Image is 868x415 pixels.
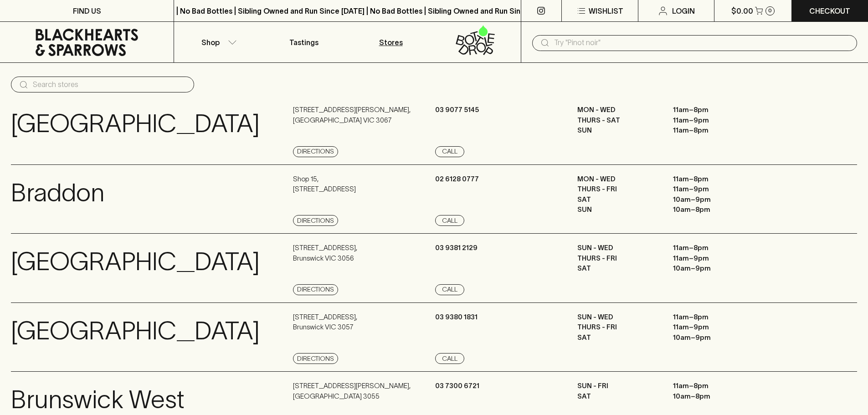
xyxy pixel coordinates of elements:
p: 11am – 8pm [673,125,755,136]
p: 11am – 9pm [673,253,755,264]
p: 11am – 9pm [673,184,755,195]
p: Shop [201,37,220,48]
p: [GEOGRAPHIC_DATA] [11,312,260,350]
p: 10am – 9pm [673,263,755,274]
p: 03 9380 1831 [435,312,478,323]
p: THURS - SAT [577,115,659,126]
p: Stores [379,37,403,48]
p: MON - WED [577,105,659,115]
p: SAT [577,263,659,274]
p: MON - WED [577,174,659,184]
p: Tastings [289,37,318,48]
a: Directions [293,146,338,157]
p: 10am – 8pm [673,391,755,402]
p: Checkout [809,5,850,16]
p: SUN - WED [577,243,659,253]
p: [STREET_ADDRESS][PERSON_NAME] , [GEOGRAPHIC_DATA] VIC 3067 [293,105,411,125]
p: [STREET_ADDRESS] , Brunswick VIC 3056 [293,243,357,263]
p: 03 7300 6721 [435,381,479,391]
p: Shop 15 , [STREET_ADDRESS] [293,174,356,195]
p: 10am – 9pm [673,333,755,343]
p: 11am – 8pm [673,243,755,253]
p: 03 9077 5145 [435,105,479,115]
p: [GEOGRAPHIC_DATA] [11,243,260,281]
input: Search stores [33,77,187,92]
p: [STREET_ADDRESS][PERSON_NAME] , [GEOGRAPHIC_DATA] 3055 [293,381,411,401]
a: Directions [293,353,338,364]
p: THURS - FRI [577,184,659,195]
p: 11am – 9pm [673,115,755,126]
p: 11am – 8pm [673,381,755,391]
p: 11am – 8pm [673,312,755,323]
p: SUN - FRI [577,381,659,391]
input: Try "Pinot noir" [554,36,850,50]
a: Tastings [261,22,347,62]
p: Login [672,5,695,16]
p: THURS - FRI [577,253,659,264]
p: [GEOGRAPHIC_DATA] [11,105,260,143]
a: Call [435,284,464,295]
p: Braddon [11,174,104,212]
p: SAT [577,333,659,343]
p: SAT [577,195,659,205]
p: $0.00 [731,5,753,16]
button: Shop [174,22,261,62]
p: FIND US [73,5,101,16]
a: Stores [348,22,434,62]
p: 10am – 8pm [673,205,755,215]
p: 02 6128 0777 [435,174,479,184]
p: SAT [577,391,659,402]
p: SUN [577,125,659,136]
a: Call [435,353,464,364]
p: SUN - WED [577,312,659,323]
p: 11am – 9pm [673,322,755,333]
p: SUN [577,205,659,215]
p: 03 9381 2129 [435,243,478,253]
p: 11am – 8pm [673,174,755,184]
p: 10am – 9pm [673,195,755,205]
p: 11am – 8pm [673,105,755,115]
a: Call [435,215,464,226]
p: [STREET_ADDRESS] , Brunswick VIC 3057 [293,312,357,333]
p: Wishlist [589,5,623,16]
a: Directions [293,284,338,295]
a: Call [435,146,464,157]
p: 0 [768,8,772,13]
p: THURS - FRI [577,322,659,333]
a: Directions [293,215,338,226]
